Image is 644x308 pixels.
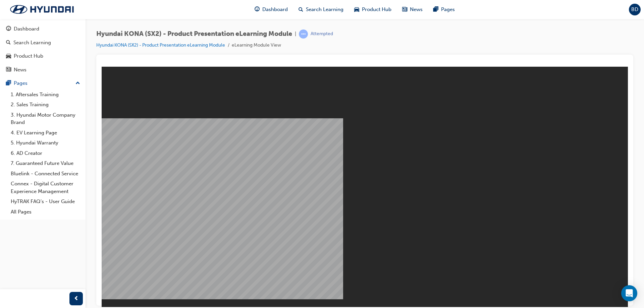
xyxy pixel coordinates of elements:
span: prev-icon [74,295,79,303]
div: Dashboard [14,25,39,33]
a: pages-iconPages [428,3,460,16]
span: news-icon [6,67,11,73]
span: guage-icon [6,26,11,32]
button: BD [629,4,641,15]
span: pages-icon [6,80,11,86]
div: Open Intercom Messenger [621,285,637,301]
a: News [3,64,83,76]
a: Bluelink - Connected Service [8,169,83,179]
span: guage-icon [255,5,260,14]
span: Pages [441,6,455,13]
span: News [410,6,423,13]
span: up-icon [75,79,80,88]
a: 7. Guaranteed Future Value [8,158,83,169]
span: BD [631,6,638,13]
li: eLearning Module View [232,42,281,49]
a: Hyundai KONA (SX2) - Product Presentation eLearning Module [96,42,225,48]
a: 6. AD Creator [8,148,83,159]
span: search-icon [6,40,11,46]
a: Connex - Digital Customer Experience Management [8,179,83,196]
div: Pages [14,79,28,87]
a: car-iconProduct Hub [349,3,397,16]
a: Search Learning [3,37,83,49]
span: car-icon [6,53,11,59]
img: Trak [3,2,80,16]
div: Search Learning [13,39,51,47]
span: learningRecordVerb_ATTEMPT-icon [299,29,308,39]
a: HyTRAK FAQ's - User Guide [8,196,83,207]
a: 5. Hyundai Warranty [8,138,83,148]
span: | [295,30,296,38]
span: news-icon [402,5,407,14]
span: car-icon [354,5,359,14]
a: Dashboard [3,23,83,35]
button: DashboardSearch LearningProduct HubNews [3,21,83,77]
span: pages-icon [433,5,438,14]
a: news-iconNews [397,3,428,16]
a: search-iconSearch Learning [293,3,349,16]
span: Product Hub [362,6,391,13]
a: 1. Aftersales Training [8,89,83,100]
a: Product Hub [3,50,83,62]
button: Pages [3,77,83,89]
a: 2. Sales Training [8,100,83,110]
span: Search Learning [306,6,343,13]
span: Dashboard [262,6,288,13]
span: Hyundai KONA (SX2) - Product Presentation eLearning Module [96,30,292,38]
div: Product Hub [14,52,43,60]
div: Attempted [311,31,333,37]
span: search-icon [299,5,303,14]
a: 4. EV Learning Page [8,128,83,138]
a: guage-iconDashboard [249,3,293,16]
a: All Pages [8,207,83,217]
a: 3. Hyundai Motor Company Brand [8,110,83,128]
div: News [14,66,26,74]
